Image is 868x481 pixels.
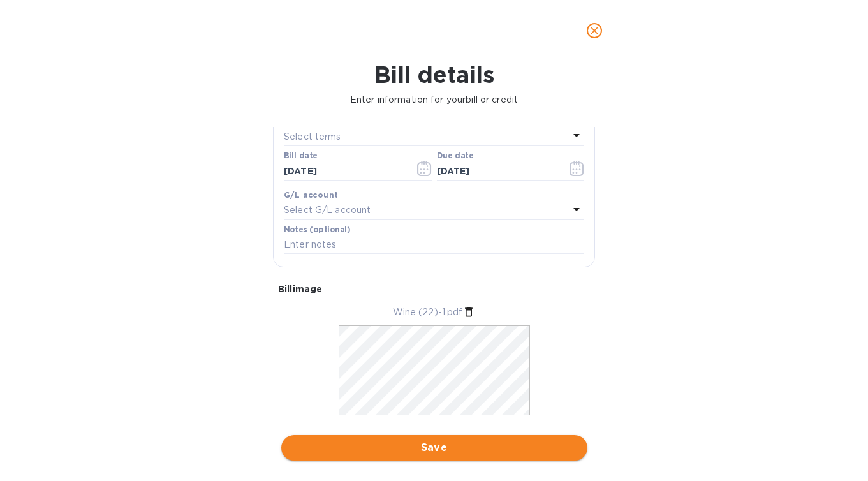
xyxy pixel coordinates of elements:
p: Select G/L account [284,204,371,217]
h1: Bill details [10,61,858,88]
p: Wine (22)-1.pdf [393,306,463,319]
input: Enter notes [284,235,584,255]
label: Notes (optional) [284,226,351,233]
input: Due date [437,161,557,181]
p: Enter information for your bill or credit [10,93,858,107]
p: Bill image [278,283,590,295]
b: G/L account [284,190,338,200]
label: Due date [437,152,473,160]
span: Save [291,440,577,455]
button: Save [281,435,587,461]
button: close [579,15,610,46]
label: Bill date [284,152,318,160]
p: Select terms [284,130,341,144]
input: Select date [284,161,404,181]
